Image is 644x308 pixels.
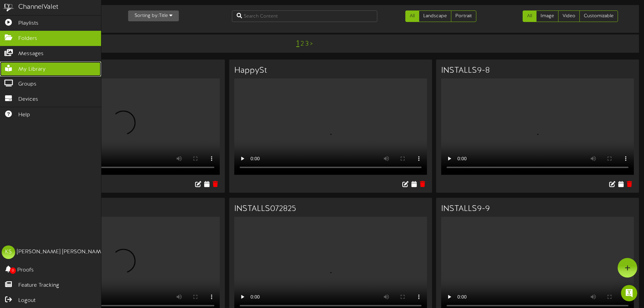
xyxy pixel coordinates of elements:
[128,10,179,21] button: Sorting by:Title
[441,66,634,75] h3: INSTALLS9-8
[18,2,58,12] div: ChannelValet
[234,205,427,213] h3: INSTALLS072825
[305,40,309,48] a: 3
[18,282,59,289] span: Feature Tracking
[18,96,38,103] span: Devices
[10,267,16,274] span: 0
[27,78,220,175] video: Your browser does not support HTML5 video.
[27,205,220,213] h3: 0409
[523,10,536,22] a: All
[558,10,580,22] a: Video
[18,111,30,119] span: Help
[441,205,634,213] h3: INSTALLS9-9
[18,297,35,305] span: Logout
[17,248,106,256] div: [PERSON_NAME] [PERSON_NAME]
[234,66,427,75] h3: HappySt
[18,80,37,88] span: Groups
[310,40,313,48] a: >
[296,39,299,48] a: 1
[419,10,451,22] a: Landscape
[18,20,39,27] span: Playlists
[232,10,377,22] input: Search Content
[405,10,419,22] a: All
[301,40,304,48] a: 2
[17,266,34,274] span: Proofs
[579,10,618,22] a: Customizable
[18,50,44,58] span: Messages
[18,66,46,73] span: My Library
[27,66,220,75] h3: 0409
[451,10,476,22] a: Portrait
[18,35,37,43] span: Folders
[2,245,15,259] div: KS
[441,78,634,175] video: Your browser does not support HTML5 video.
[621,285,637,301] div: Open Intercom Messenger
[234,78,427,175] video: Your browser does not support HTML5 video.
[536,10,558,22] a: Image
